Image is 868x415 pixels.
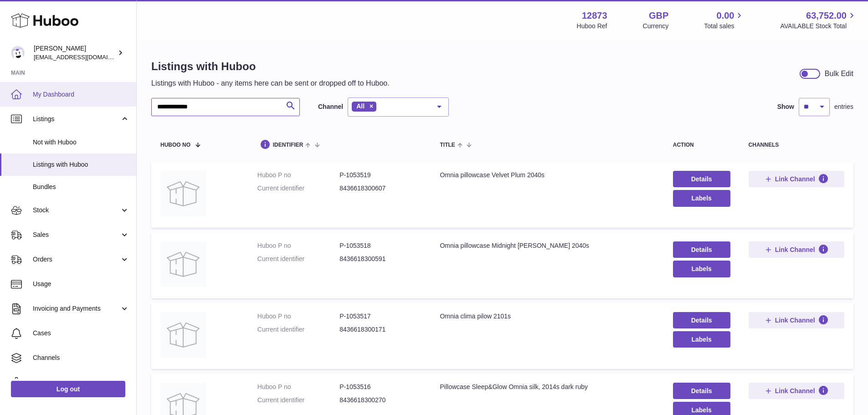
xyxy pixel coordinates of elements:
[160,171,206,216] img: Omnia pillowcase Velvet Plum 2040s
[643,22,669,31] div: Currency
[33,354,129,362] span: Channels
[339,171,421,179] dd: P-1053519
[33,206,120,215] span: Stock
[257,255,339,263] dt: Current identifier
[257,171,339,179] dt: Huboo P no
[356,102,365,110] span: All
[717,10,734,22] span: 0.00
[34,53,134,61] span: [EMAIL_ADDRESS][DOMAIN_NAME]
[704,10,745,31] a: 0.00 Total sales
[749,383,844,399] button: Link Channel
[257,312,339,321] dt: Huboo P no
[33,231,120,239] span: Sales
[11,381,125,397] a: Log out
[339,255,421,263] dd: 8436618300591
[780,22,857,31] span: AVAILABLE Stock Total
[160,241,206,287] img: Omnia pillowcase Midnight Glasier 2040s
[673,241,730,258] a: Details
[834,102,853,111] span: entries
[440,312,654,321] div: Omnia clima pilow 2101s
[775,316,815,324] span: Link Channel
[160,312,206,358] img: Omnia clima pilow 2101s
[339,312,421,321] dd: P-1053517
[257,325,339,334] dt: Current identifier
[257,396,339,405] dt: Current identifier
[440,241,654,250] div: Omnia pillowcase Midnight [PERSON_NAME] 2040s
[339,184,421,193] dd: 8436618300607
[673,190,730,206] button: Labels
[339,325,421,334] dd: 8436618300171
[749,142,844,148] div: channels
[806,10,847,22] span: 63,752.00
[33,90,129,99] span: My Dashboard
[673,312,730,328] a: Details
[33,183,129,191] span: Bundles
[673,171,730,187] a: Details
[151,59,390,74] h1: Listings with Huboo
[273,142,303,148] span: identifier
[33,329,129,338] span: Cases
[160,142,190,148] span: Huboo no
[440,383,654,391] div: Pillowcase Sleep&Glow Omnia silk, 2014s dark ruby
[749,241,844,258] button: Link Channel
[749,312,844,328] button: Link Channel
[704,22,745,31] span: Total sales
[825,69,853,79] div: Bulk Edit
[151,78,390,88] p: Listings with Huboo - any items here can be sent or dropped off to Huboo.
[673,331,730,348] button: Labels
[33,280,129,288] span: Usage
[673,142,730,148] div: action
[339,241,421,250] dd: P-1053518
[257,241,339,250] dt: Huboo P no
[33,255,120,264] span: Orders
[33,378,129,387] span: Settings
[780,10,857,31] a: 63,752.00 AVAILABLE Stock Total
[318,102,343,111] label: Channel
[673,383,730,399] a: Details
[775,387,815,395] span: Link Channel
[777,102,794,111] label: Show
[649,10,668,22] strong: GBP
[582,10,607,22] strong: 12873
[440,142,455,148] span: title
[339,396,421,405] dd: 8436618300270
[11,46,25,60] img: internalAdmin-12873@internal.huboo.com
[33,160,129,169] span: Listings with Huboo
[257,383,339,391] dt: Huboo P no
[33,138,129,147] span: Not with Huboo
[775,246,815,254] span: Link Channel
[775,175,815,183] span: Link Channel
[34,44,116,61] div: [PERSON_NAME]
[577,22,607,31] div: Huboo Ref
[749,171,844,187] button: Link Channel
[440,171,654,179] div: Omnia pillowcase Velvet Plum 2040s
[257,184,339,193] dt: Current identifier
[33,115,120,123] span: Listings
[33,304,120,313] span: Invoicing and Payments
[673,261,730,277] button: Labels
[339,383,421,391] dd: P-1053516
